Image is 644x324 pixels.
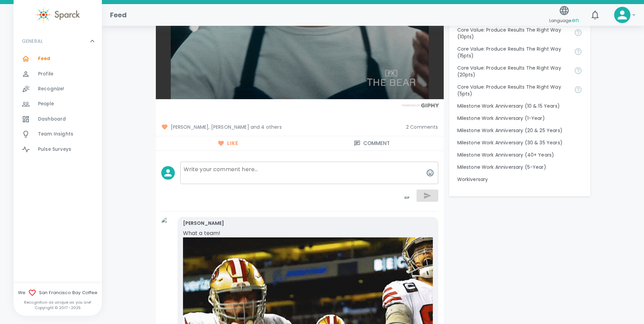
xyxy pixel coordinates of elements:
[549,16,579,25] span: Language:
[161,217,175,231] img: Picture of David Gutierrez
[457,115,582,122] p: Milestone Work Anniversary (1-Year)
[574,67,582,75] svg: Find success working together and doing the right thing
[14,51,102,160] div: GENERAL
[14,112,102,127] a: Dashboard
[457,103,582,109] p: Milestone Work Anniversary (10 & 15 Years)
[38,71,53,77] span: Profile
[14,51,102,66] a: Feed
[22,38,43,44] p: GENERAL
[14,96,102,111] a: People
[38,146,71,153] span: Pulse Surveys
[400,103,441,108] img: Powered by GIPHY
[161,124,401,130] span: [PERSON_NAME], [PERSON_NAME] and 4 others
[457,65,569,78] p: Core Value: Produce Results The Right Way (20pts)
[38,86,65,92] span: Recognize!
[14,289,102,297] span: We San Francisco Bay Coffee
[14,82,102,96] a: Recognize!
[399,190,415,206] button: toggle password visibility
[457,84,569,97] p: Core Value: Produce Results The Right Way (5pts)
[14,300,102,305] p: Recognition as unique as you are!
[14,31,102,51] div: GENERAL
[36,7,80,23] img: Sparck logo
[574,86,582,94] svg: Find success working together and doing the right thing
[14,67,102,82] a: Profile
[38,131,73,138] span: Team Insights
[110,10,127,20] h1: Feed
[38,116,66,123] span: Dashboard
[574,29,582,37] svg: Find success working together and doing the right thing
[457,164,582,170] p: Milestone Work Anniversary (5-Year)
[457,139,582,146] p: Milestone Work Anniversary (30 & 35 Years)
[457,151,582,158] p: Milestone Work Anniversary (40+ Years)
[183,229,387,237] p: What a team!
[38,55,51,62] span: Feed
[457,176,582,183] p: Workiversary
[183,220,224,227] p: [PERSON_NAME]
[457,26,569,40] p: Core Value: Produce Results The Right Way (10pts)
[572,16,579,24] span: en
[14,127,102,142] a: Team Insights
[406,124,438,130] span: 2 Comments
[156,136,300,150] button: Like
[547,3,582,27] button: Language:en
[457,46,569,59] p: Core Value: Produce Results The Right Way (15pts)
[14,142,102,157] a: Pulse Surveys
[300,136,444,150] button: Comment
[574,48,582,56] svg: Find success working together and doing the right thing
[14,305,102,310] p: Copyright © 2017 - 2025
[457,127,582,134] p: Milestone Work Anniversary (20 & 25 Years)
[38,101,54,107] span: People
[14,7,102,23] a: Sparck logo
